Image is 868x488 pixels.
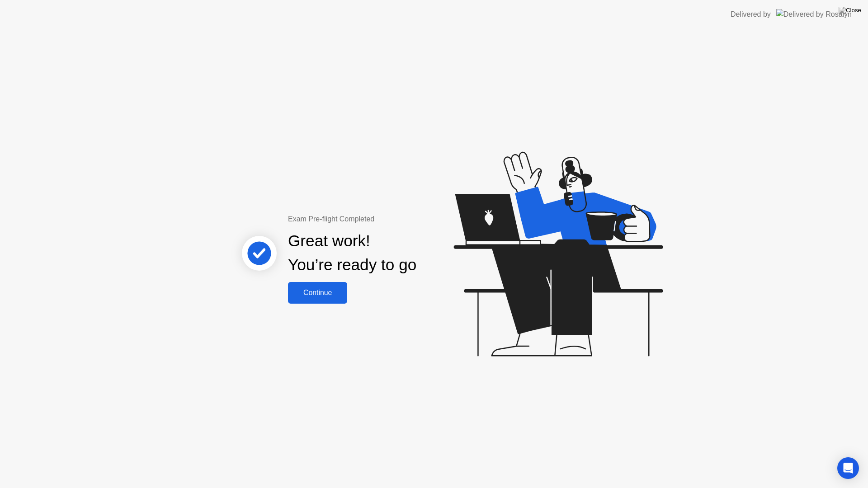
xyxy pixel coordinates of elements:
div: Great work! You’re ready to go [288,229,416,277]
div: Exam Pre-flight Completed [288,214,475,225]
div: Continue [291,289,344,297]
img: Delivered by Rosalyn [776,9,852,19]
img: Close [839,7,861,14]
button: Continue [288,282,347,304]
div: Open Intercom Messenger [837,457,859,479]
div: Delivered by [731,9,771,20]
